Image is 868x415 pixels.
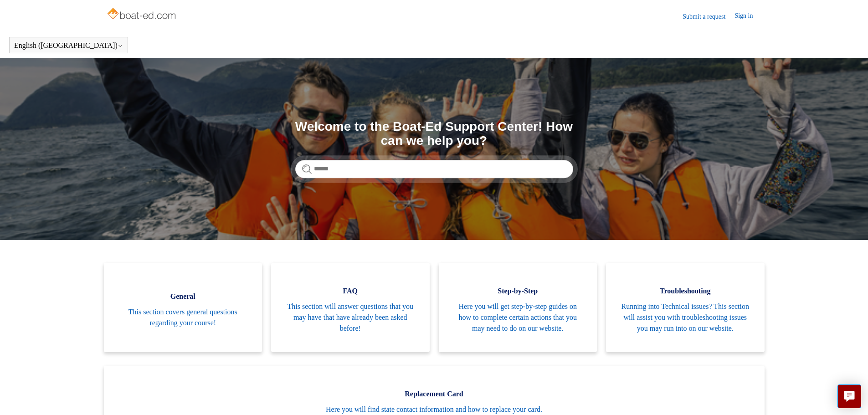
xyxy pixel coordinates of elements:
[106,5,179,24] img: Boat-Ed Help Center home page
[683,12,734,21] a: Submit a request
[285,301,416,334] span: This section will answer questions that you may have that have already been asked before!
[118,291,249,302] span: General
[452,286,584,297] span: Step-by-Step
[837,384,861,408] button: Live chat
[734,11,762,22] a: Sign in
[118,389,751,400] span: Replacement Card
[118,307,249,328] span: This section covers general questions regarding your course!
[620,286,751,297] span: Troubleshooting
[452,301,584,334] span: Here you will get step-by-step guides on how to complete certain actions that you may need to do ...
[271,263,430,352] a: FAQ This section will answer questions that you may have that have already been asked before!
[606,263,765,352] a: Troubleshooting Running into Technical issues? This section will assist you with troubleshooting ...
[620,301,751,334] span: Running into Technical issues? This section will assist you with troubleshooting issues you may r...
[295,120,573,148] h1: Welcome to the Boat-Ed Support Center! How can we help you?
[104,263,262,352] a: General This section covers general questions regarding your course!
[14,41,123,50] button: English ([GEOGRAPHIC_DATA])
[285,286,416,297] span: FAQ
[295,160,573,178] input: Search
[118,404,751,415] span: Here you will find state contact information and how to replace your card.
[439,263,597,352] a: Step-by-Step Here you will get step-by-step guides on how to complete certain actions that you ma...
